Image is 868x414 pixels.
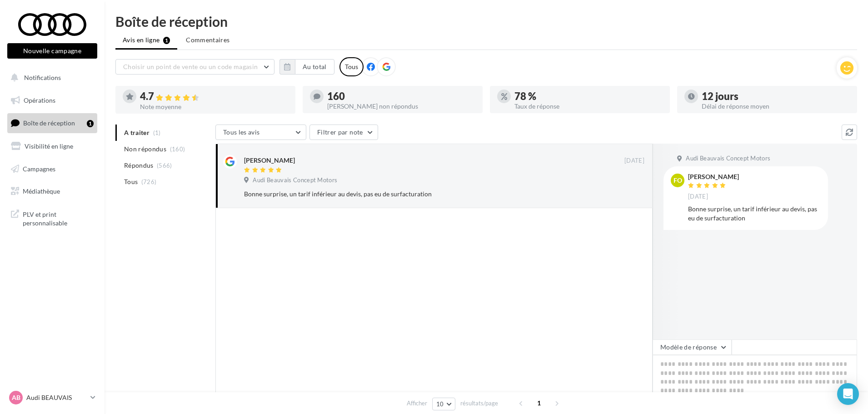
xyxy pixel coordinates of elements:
button: Filtrer par note [309,125,378,140]
span: (566) [157,162,172,169]
span: PLV et print personnalisable [23,208,94,228]
button: Modèle de réponse [653,339,732,355]
div: 12 jours [702,91,850,101]
button: Nouvelle campagne [7,43,97,59]
a: PLV et print personnalisable [5,205,99,231]
div: 4.7 [140,91,288,102]
span: [DATE] [624,157,644,165]
div: [PERSON_NAME] [688,174,739,180]
div: Open Intercom Messenger [837,383,859,405]
span: (160) [170,145,185,153]
span: Opérations [24,96,55,104]
button: Au total [295,59,334,75]
a: Visibilité en ligne [5,137,99,156]
span: Audi Beauvais Concept Motors [253,176,337,185]
div: Bonne surprise, un tarif inférieur au devis, pas eu de surfacturation [688,205,821,223]
a: Campagnes [5,160,99,179]
div: Boîte de réception [115,15,857,28]
span: Audi Beauvais Concept Motors [686,155,770,163]
div: Délai de réponse moyen [702,103,850,110]
div: 1 [87,120,94,127]
span: Visibilité en ligne [25,142,73,150]
div: 78 % [514,91,663,101]
span: Commentaires [186,35,229,45]
div: Bonne surprise, un tarif inférieur au devis, pas eu de surfacturation [244,190,585,199]
span: fo [673,176,682,185]
button: Au total [279,59,334,75]
span: Afficher [407,399,427,408]
span: Non répondus [124,145,166,154]
span: 10 [436,400,444,408]
div: [PERSON_NAME] [244,156,295,165]
span: Tous les avis [223,128,260,136]
span: AB [12,393,20,402]
span: [DATE] [688,193,708,201]
span: 1 [532,396,546,410]
div: 160 [327,91,475,101]
span: Notifications [24,74,61,81]
a: AB Audi BEAUVAIS [7,389,97,406]
a: Médiathèque [5,182,99,201]
button: Notifications [5,68,95,87]
span: Boîte de réception [23,119,75,127]
span: Médiathèque [23,187,60,195]
div: Taux de réponse [514,103,663,110]
span: (726) [141,178,157,185]
span: Choisir un point de vente ou un code magasin [123,63,258,70]
p: Audi BEAUVAIS [26,393,87,402]
button: Choisir un point de vente ou un code magasin [115,59,274,75]
button: Tous les avis [215,125,306,140]
div: [PERSON_NAME] non répondus [327,103,475,110]
a: Opérations [5,91,99,110]
div: Tous [339,57,364,76]
span: résultats/page [460,399,498,408]
div: Note moyenne [140,104,288,110]
a: Boîte de réception1 [5,113,99,133]
span: Tous [124,177,138,186]
span: Répondus [124,161,154,170]
button: 10 [432,398,455,410]
span: Campagnes [23,165,55,172]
